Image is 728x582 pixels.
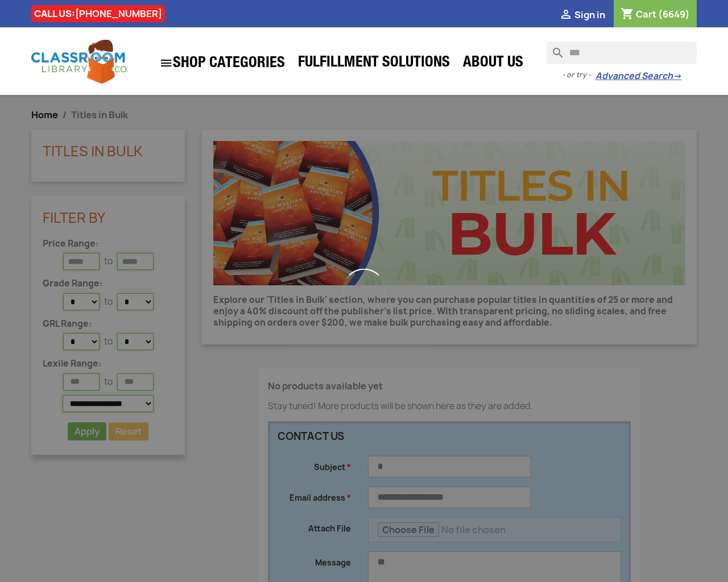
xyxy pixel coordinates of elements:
[547,41,560,55] i: search
[159,56,173,70] i: 
[658,8,690,20] span: (6649)
[574,9,605,21] span: Sign in
[636,8,656,20] span: Cart
[595,70,681,82] a: Advanced Search→
[457,52,529,75] a: About Us
[31,5,165,22] div: CALL US:
[31,40,128,84] img: Classroom Library Company
[621,8,690,20] a: Shopping cart link containing 6649 product(s)
[673,70,681,82] span: →
[154,51,291,76] a: SHOP CATEGORIES
[559,9,605,21] a:  Sign in
[547,41,697,64] input: Search
[562,69,595,81] span: - or try -
[621,8,634,22] i: shopping_cart
[292,52,456,75] a: Fulfillment Solutions
[75,7,162,20] a: [PHONE_NUMBER]
[559,9,573,22] i: 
